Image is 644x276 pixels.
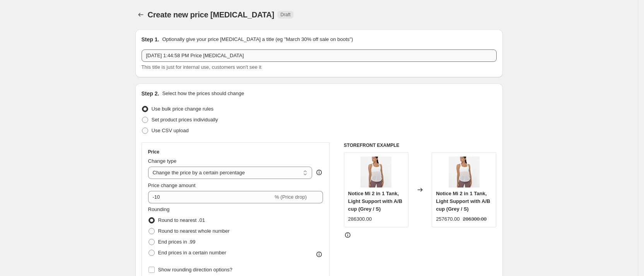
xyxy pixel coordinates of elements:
[148,191,273,203] input: -15
[158,239,196,245] span: End prices in .99
[142,90,159,97] h2: Step 2.
[135,9,146,20] button: Price change jobs
[315,169,323,176] div: help
[162,90,244,97] p: Select how the prices should change
[275,194,307,200] span: % (Price drop)
[142,36,159,43] h2: Step 1.
[158,228,230,234] span: Round to nearest whole number
[152,106,214,112] span: Use bulk price change rules
[148,206,170,212] span: Rounding
[148,158,177,164] span: Change type
[344,142,497,148] h6: STOREFRONT EXAMPLE
[449,157,480,187] img: White1_91ba7cdf-3fa1-4ddf-9294-e639d6b8e626_80x.jpg
[162,36,353,43] p: Optionally give your price [MEDICAL_DATA] a title (eg "March 30% off sale on boots")
[158,217,205,223] span: Round to nearest .01
[348,215,372,223] div: 286300.00
[148,149,159,155] h3: Price
[152,128,189,133] span: Use CSV upload
[436,191,490,212] span: Notice Mi 2 in 1 Tank, Light Support with A/B cup (Grey / S)
[152,117,218,123] span: Set product prices individually
[158,250,226,256] span: End prices in a certain number
[148,10,275,19] span: Create new price [MEDICAL_DATA]
[436,215,460,223] div: 257670.00
[463,215,487,223] strike: 286300.00
[348,191,402,212] span: Notice Mi 2 in 1 Tank, Light Support with A/B cup (Grey / S)
[148,182,196,188] span: Price change amount
[158,267,232,273] span: Show rounding direction options?
[360,157,391,187] img: White1_91ba7cdf-3fa1-4ddf-9294-e639d6b8e626_80x.jpg
[142,64,261,70] span: This title is just for internal use, customers won't see it
[280,12,290,18] span: Draft
[142,49,497,62] input: 30% off holiday sale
